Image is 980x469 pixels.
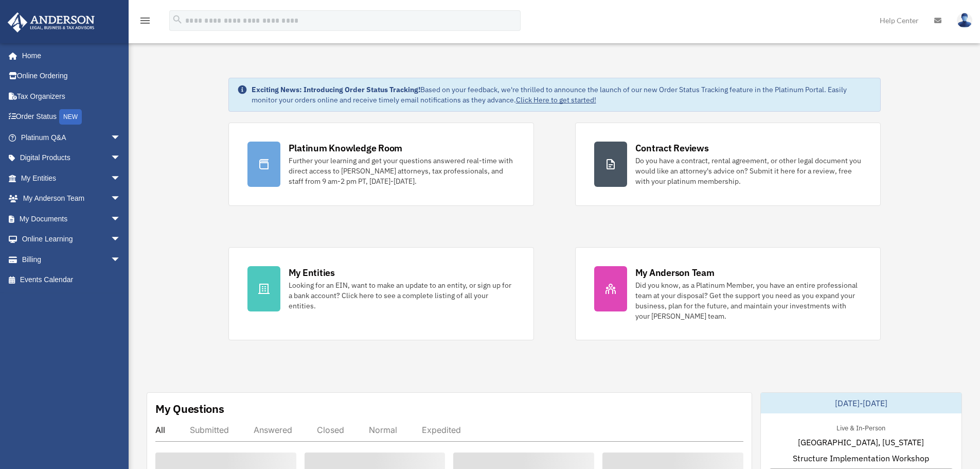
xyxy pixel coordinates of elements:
a: Platinum Knowledge Room Further your learning and get your questions answered real-time with dire... [228,123,534,206]
span: arrow_drop_down [111,188,131,210]
a: Tax Organizers [7,86,136,107]
div: My Questions [155,401,224,416]
div: All [155,425,165,435]
img: Anderson Advisors Platinum Portal [5,12,98,32]
div: Expedited [422,425,461,435]
div: Looking for an EIN, want to make an update to an entity, or sign up for a bank account? Click her... [289,280,515,311]
div: Do you have a contract, rental agreement, or other legal document you would like an attorney's ad... [635,155,862,186]
span: arrow_drop_down [111,249,131,270]
div: Platinum Knowledge Room [289,142,403,154]
div: NEW [59,109,82,125]
div: Live & In-Person [828,422,894,432]
a: Digital Productsarrow_drop_down [7,148,136,168]
a: My Entities Looking for an EIN, want to make an update to an entity, or sign up for a bank accoun... [228,247,534,340]
span: arrow_drop_down [111,168,131,189]
img: User Pic [957,13,972,28]
a: Contract Reviews Do you have a contract, rental agreement, or other legal document you would like... [575,123,881,206]
a: Click Here to get started! [516,95,596,105]
a: Order StatusNEW [7,107,136,128]
a: My Anderson Team Did you know, as a Platinum Member, you have an entire professional team at your... [575,247,881,340]
div: Closed [317,425,344,435]
a: My Entitiesarrow_drop_down [7,168,136,188]
a: Billingarrow_drop_down [7,249,136,270]
strong: Exciting News: Introducing Order Status Tracking! [252,85,420,94]
span: arrow_drop_down [111,209,131,230]
a: My Documentsarrow_drop_down [7,209,136,229]
a: Online Learningarrow_drop_down [7,229,136,250]
div: Answered [254,425,292,435]
div: Did you know, as a Platinum Member, you have an entire professional team at your disposal? Get th... [635,280,862,321]
div: Normal [369,425,397,435]
div: My Anderson Team [635,266,715,279]
a: Online Ordering [7,66,136,86]
span: arrow_drop_down [111,148,131,169]
div: My Entities [289,266,335,279]
i: menu [139,14,151,27]
span: arrow_drop_down [111,127,131,148]
a: My Anderson Teamarrow_drop_down [7,188,136,209]
div: Based on your feedback, we're thrilled to announce the launch of our new Order Status Tracking fe... [252,84,872,105]
a: Platinum Q&Aarrow_drop_down [7,127,136,148]
span: [GEOGRAPHIC_DATA], [US_STATE] [798,436,924,448]
div: Further your learning and get your questions answered real-time with direct access to [PERSON_NAM... [289,155,515,186]
a: Events Calendar [7,270,136,290]
div: Contract Reviews [635,142,709,154]
i: search [172,14,183,25]
div: [DATE]-[DATE] [761,393,961,413]
span: arrow_drop_down [111,229,131,250]
div: Submitted [190,425,229,435]
a: Home [7,45,131,66]
span: Structure Implementation Workshop [793,452,929,464]
a: menu [139,18,151,27]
